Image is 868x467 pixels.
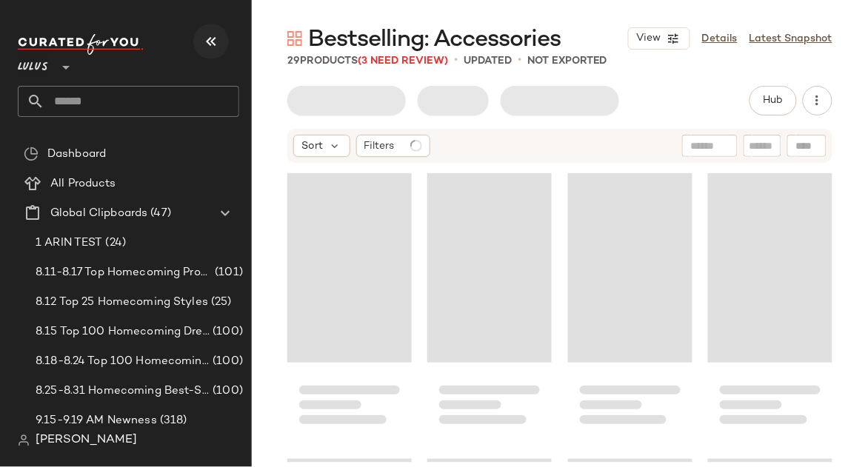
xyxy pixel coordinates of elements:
[750,86,797,115] button: Hub
[208,294,232,311] span: (25)
[301,138,323,154] span: Sort
[364,138,395,154] span: Filters
[36,412,157,429] span: 9.15-9.19 AM Newness
[36,431,137,449] span: [PERSON_NAME]
[287,56,300,67] span: 29
[50,175,116,192] span: All Products
[750,31,832,47] a: Latest Snapshot
[210,323,243,340] span: (100)
[212,264,243,281] span: (101)
[47,146,106,163] span: Dashboard
[568,167,692,441] div: Loading...
[358,56,448,67] span: (3 Need Review)
[50,205,147,222] span: Global Clipboards
[157,412,187,429] span: (318)
[147,205,171,222] span: (47)
[36,235,103,252] span: 1 ARIN TEST
[103,235,127,252] span: (24)
[527,53,607,69] p: Not Exported
[636,33,661,44] span: View
[518,52,521,70] span: •
[308,25,561,55] span: Bestselling: Accessories
[36,294,208,311] span: 8.12 Top 25 Homecoming Styles
[18,50,48,77] span: Lulus
[763,95,784,107] span: Hub
[708,167,832,441] div: Loading...
[427,167,552,441] div: Loading...
[210,383,243,400] span: (100)
[18,434,30,446] img: svg%3e
[702,31,738,47] a: Details
[464,53,512,69] p: updated
[454,52,458,70] span: •
[287,167,412,441] div: Loading...
[628,27,690,50] button: View
[36,323,210,340] span: 8.15 Top 100 Homecoming Dresses
[287,53,448,69] div: Products
[36,383,210,400] span: 8.25-8.31 Homecoming Best-Sellers
[36,264,212,281] span: 8.11-8.17 Top Homecoming Product
[287,31,302,46] img: svg%3e
[18,34,144,55] img: cfy_white_logo.C9jOOHJF.svg
[210,353,243,370] span: (100)
[24,147,39,161] img: svg%3e
[36,353,210,370] span: 8.18-8.24 Top 100 Homecoming Dresses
